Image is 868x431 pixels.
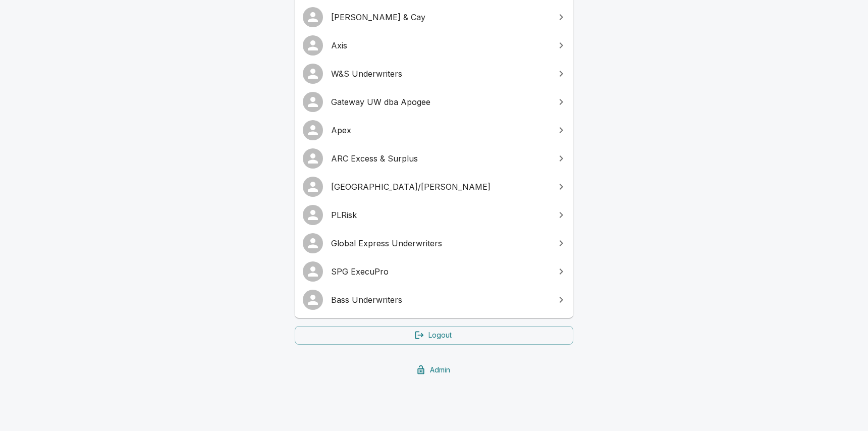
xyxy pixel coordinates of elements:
[331,39,549,51] span: Axis
[295,3,573,31] a: [PERSON_NAME] & Cay
[295,201,573,229] a: PLRisk
[295,60,573,88] a: W&S Underwriters
[295,88,573,116] a: Gateway UW dba Apogee
[295,144,573,173] a: ARC Excess & Surplus
[295,257,573,286] a: SPG ExecuPro
[331,265,549,278] span: SPG ExecuPro
[295,286,573,314] a: Bass Underwriters
[331,11,549,23] span: [PERSON_NAME] & Cay
[295,361,573,380] a: Admin
[331,209,549,221] span: PLRisk
[331,124,549,136] span: Apex
[295,326,573,345] a: Logout
[331,96,549,108] span: Gateway UW dba Apogee
[331,237,549,249] span: Global Express Underwriters
[331,181,549,193] span: [GEOGRAPHIC_DATA]/[PERSON_NAME]
[331,152,549,165] span: ARC Excess & Surplus
[331,294,549,306] span: Bass Underwriters
[295,173,573,201] a: [GEOGRAPHIC_DATA]/[PERSON_NAME]
[331,68,549,80] span: W&S Underwriters
[295,116,573,144] a: Apex
[295,229,573,257] a: Global Express Underwriters
[295,31,573,60] a: Axis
